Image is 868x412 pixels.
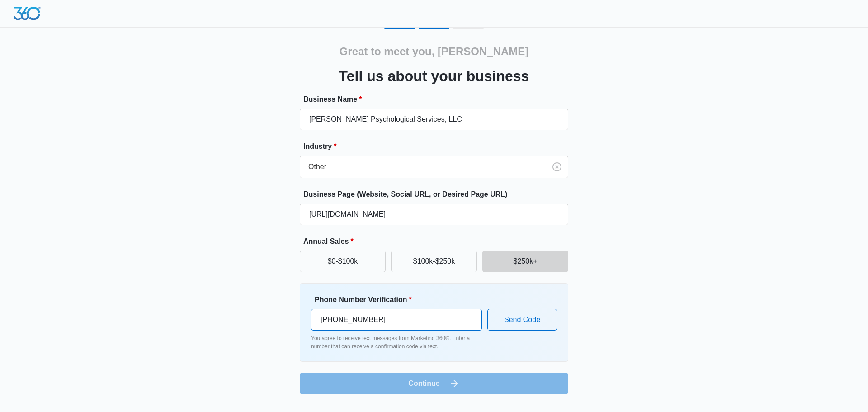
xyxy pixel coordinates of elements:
label: Business Page (Website, Social URL, or Desired Page URL) [303,189,572,200]
button: $0-$100k [300,251,386,272]
input: Ex. +1-555-555-5555 [311,309,482,331]
input: e.g. Jane's Plumbing [300,109,568,130]
p: You agree to receive text messages from Marketing 360®. Enter a number that can receive a confirm... [311,334,482,350]
label: Industry [303,141,572,152]
button: $100k-$250k [391,251,477,272]
label: Business Name [303,94,572,105]
label: Annual Sales [303,236,572,247]
h2: Great to meet you, [PERSON_NAME] [340,43,529,60]
input: e.g. janesplumbing.com [300,204,568,225]
label: Phone Number Verification [315,294,486,305]
button: Clear [550,160,564,174]
button: Send Code [487,309,557,331]
h3: Tell us about your business [339,65,529,87]
button: $250k+ [482,251,568,272]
